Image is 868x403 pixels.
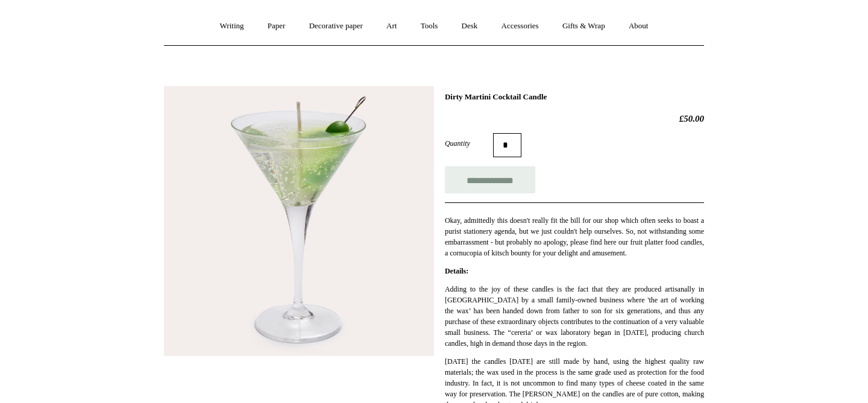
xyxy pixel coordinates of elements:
a: Accessories [491,10,550,42]
img: Dirty Martini Cocktail Candle [164,86,434,356]
h2: £50.00 [445,113,704,124]
a: Writing [209,10,255,42]
a: Tools [410,10,449,42]
a: Paper [257,10,297,42]
p: Adding to the joy of these candles is the fact that they are produced artisanally in [GEOGRAPHIC_... [445,284,704,349]
h1: Dirty Martini Cocktail Candle [445,92,704,102]
strong: Details: [445,267,468,275]
a: About [618,10,659,42]
a: Gifts & Wrap [552,10,616,42]
a: Decorative paper [298,10,374,42]
p: Okay, admittedly this doesn't really fit the bill for our shop which often seeks to boast a puris... [445,215,704,258]
a: Art [376,10,407,42]
a: Desk [451,10,489,42]
label: Quantity [445,138,493,149]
